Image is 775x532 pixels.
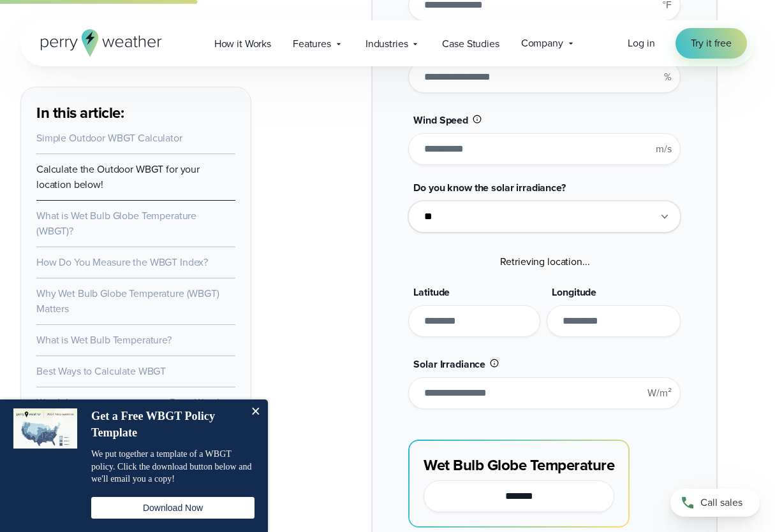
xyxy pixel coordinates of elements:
[431,31,510,57] a: Case Studies
[442,36,499,52] span: Case Studies
[691,36,732,51] span: Try it free
[500,254,590,269] span: Retrieving location...
[413,285,450,299] span: Latitude
[36,162,200,192] a: Calculate the Outdoor WBGT for your location below!
[203,31,282,57] a: How it Works
[552,285,596,299] span: Longitude
[36,286,219,316] a: Why Wet Bulb Globe Temperature (WBGT) Matters
[413,357,485,371] span: Solar Irradiance
[36,103,235,123] h3: In this article:
[628,36,654,50] span: Log in
[91,408,241,441] h4: Get a Free WBGT Policy Template
[670,489,760,517] a: Call sales
[700,495,742,510] span: Call sales
[413,180,565,195] span: Do you know the solar irradiance?
[365,36,408,52] span: Industries
[413,113,468,127] span: Wind Speed
[521,36,563,51] span: Company
[36,333,172,347] a: What is Wet Bulb Temperature?
[36,364,166,378] a: Best Ways to Calculate WBGT
[675,28,747,59] a: Try it free
[242,399,268,425] button: Close
[36,208,196,238] a: What is Wet Bulb Globe Temperature (WBGT)?
[293,36,331,52] span: Features
[36,395,231,425] a: Watch how our customers use Perry Weather to calculate WBGT
[91,497,255,519] button: Download Now
[13,408,77,449] img: dialog featured image
[36,255,208,270] a: How Do You Measure the WBGT Index?
[628,36,654,51] a: Log in
[91,448,255,485] p: We put together a template of a WBGT policy. Click the download button below and we'll email you ...
[214,36,271,52] span: How it Works
[36,131,182,145] a: Simple Outdoor WBGT Calculator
